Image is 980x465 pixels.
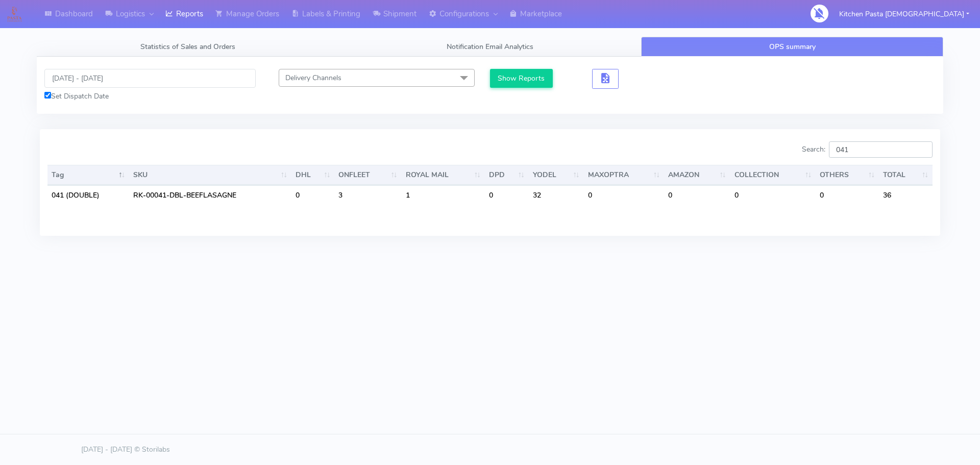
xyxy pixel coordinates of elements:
span: OPS summary [769,42,816,52]
th: COLLECTION : activate to sort column ascending [730,165,816,185]
th: YODEL : activate to sort column ascending [529,165,584,185]
td: 0 [730,185,816,205]
th: SKU: activate to sort column ascending [129,165,291,185]
th: AMAZON : activate to sort column ascending [664,165,730,185]
input: Pick the Daterange [44,69,256,88]
input: Search: [829,141,933,158]
td: 1 [402,185,485,205]
span: Statistics of Sales and Orders [140,42,235,52]
ul: Tabs [37,37,943,57]
th: TOTAL : activate to sort column ascending [879,165,933,185]
td: 0 [584,185,664,205]
td: 36 [879,185,933,205]
button: Show Reports [490,69,553,88]
th: ROYAL MAIL : activate to sort column ascending [402,165,485,185]
div: Set Dispatch Date [44,91,256,102]
span: Delivery Channels [285,73,341,83]
td: 0 [816,185,879,205]
th: Tag: activate to sort column descending [47,165,129,185]
th: ONFLEET : activate to sort column ascending [334,165,401,185]
th: DPD : activate to sort column ascending [485,165,529,185]
th: MAXOPTRA : activate to sort column ascending [584,165,664,185]
th: OTHERS : activate to sort column ascending [816,165,879,185]
td: 0 [485,185,529,205]
td: 32 [529,185,584,205]
label: Search: [802,141,933,158]
button: Kitchen Pasta [DEMOGRAPHIC_DATA] [831,4,977,25]
th: DHL : activate to sort column ascending [291,165,335,185]
td: 041 (DOUBLE) [47,185,129,205]
span: Notification Email Analytics [447,42,533,52]
td: 0 [291,185,335,205]
td: 0 [664,185,730,205]
td: 3 [334,185,401,205]
td: RK-00041-DBL-BEEFLASAGNE [129,185,291,205]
